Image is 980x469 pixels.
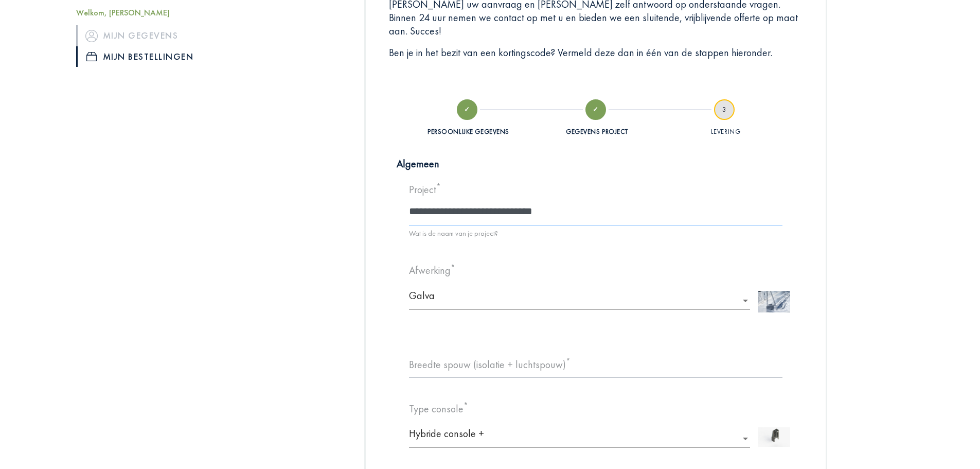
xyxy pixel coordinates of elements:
[409,402,468,415] label: Type console
[409,183,441,196] label: Project
[427,127,509,136] div: Persoonlijke gegevens
[409,229,498,238] span: Wat is de naam van je project?
[76,25,272,46] a: iconMijn gegevens
[758,427,790,447] img: hc-plus1.jpeg
[409,264,455,277] label: Afwerking
[76,8,272,18] h5: Welkom, [PERSON_NAME]
[663,128,789,136] div: Levering
[566,127,628,136] div: Gegevens project
[397,157,439,170] strong: Algemeen
[85,29,98,42] img: icon
[389,46,803,59] p: Ben je in het bezit van een kortingscode? Vermeld deze dan in één van de stappen hieronder.
[758,291,790,312] img: Z
[86,52,97,61] img: icon
[76,46,272,67] a: iconMijn bestellingen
